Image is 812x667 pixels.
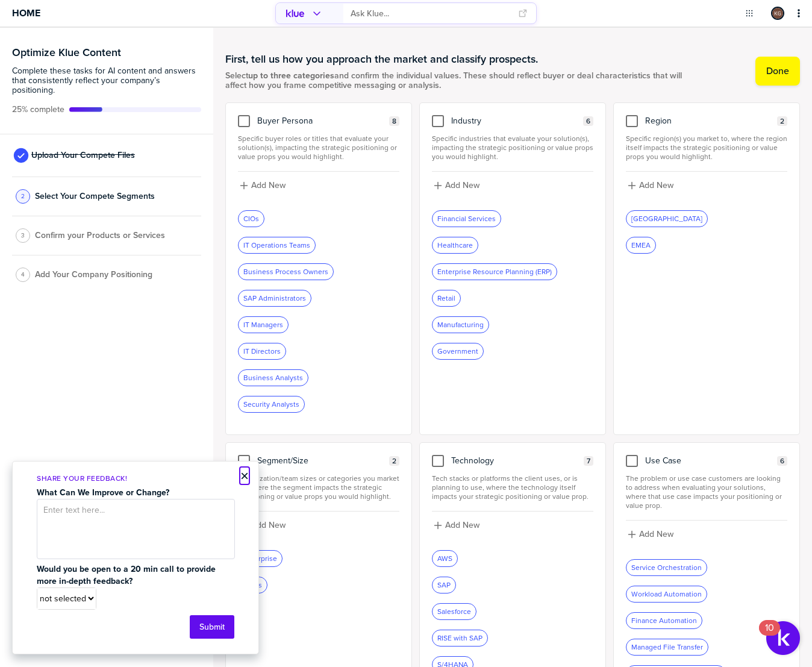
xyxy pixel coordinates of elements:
[392,457,396,466] span: 2
[645,116,672,126] span: Region
[225,52,688,66] h1: First, tell us how you approach the market and classify prospects.
[432,474,593,501] span: Tech stacks or platforms the client uses, or is planning to use, where the technology itself impa...
[190,615,234,639] button: Submit
[240,469,249,483] button: Close
[743,7,755,19] button: Open Drop
[12,47,201,58] h3: Optimize Klue Content
[251,180,286,191] label: Add New
[626,474,787,510] span: The problem or use case customers are looking to address when evaluating your solutions, where th...
[766,65,789,77] label: Done
[626,134,787,161] span: Specific region(s) you market to, where the region itself impacts the strategic positioning or va...
[351,4,510,23] input: Ask Klue...
[766,621,800,655] button: Open Resource Center, 10 new notifications
[12,66,201,95] span: Complete these tasks for AI content and answers that consistently reflect your company’s position...
[772,8,783,19] img: fedfcbac86a89101550c363ca0c357b5-sml.png
[37,486,169,499] strong: What Can We Improve or Change?
[770,5,785,21] a: Edit Profile
[445,180,479,191] label: Add New
[12,105,64,114] span: Active
[21,192,25,201] span: 2
[257,116,313,126] span: Buyer Persona
[639,529,673,540] label: Add New
[37,563,218,587] strong: Would you be open to a 20 min call to provide more in-depth feedback?
[445,520,479,531] label: Add New
[771,7,784,20] div: Kristin Gelinas
[35,192,155,201] span: Select Your Compete Segments
[31,151,135,160] span: Upload Your Compete Files
[225,71,688,90] span: Select and confirm the individual values. These should reflect buyer or deal characteristics that...
[780,457,784,466] span: 6
[587,457,590,466] span: 7
[248,69,334,82] strong: up to three categories
[21,270,25,279] span: 4
[238,474,399,501] span: Organization/team sizes or categories you market to, where the segment impacts the strategic posi...
[257,456,308,466] span: Segment/Size
[35,231,165,240] span: Confirm your Products or Services
[251,520,286,531] label: Add New
[451,456,494,466] span: Technology
[238,134,399,161] span: Specific buyer roles or titles that evaluate your solution(s), impacting the strategic positionin...
[37,474,234,484] p: Share Your Feedback!
[639,180,673,191] label: Add New
[586,117,590,126] span: 6
[780,117,784,126] span: 2
[12,8,40,18] span: Home
[21,231,25,240] span: 3
[451,116,481,126] span: Industry
[765,628,774,644] div: 10
[392,117,396,126] span: 8
[35,270,152,280] span: Add Your Company Positioning
[432,134,593,161] span: Specific industries that evaluate your solution(s), impacting the strategic positioning or value ...
[645,456,681,466] span: Use Case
